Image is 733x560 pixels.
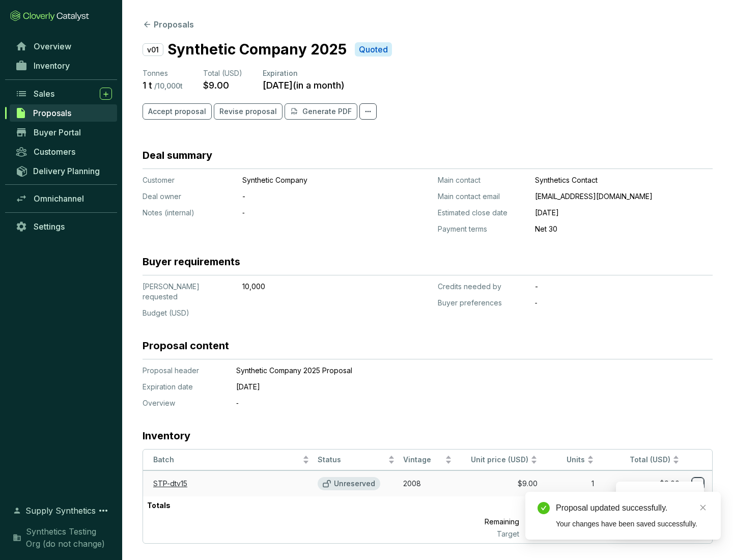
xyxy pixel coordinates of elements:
p: - [242,191,380,202]
p: 10,000 [242,282,380,292]
p: - [535,282,713,292]
p: Customer [143,175,234,185]
span: Settings [34,221,65,232]
button: Revise proposal [214,103,283,120]
p: Buyer preferences [438,298,527,308]
div: Proposal updated successfully. [556,502,709,514]
p: Main contact [438,175,527,185]
span: Buyer Portal [34,127,81,137]
p: Payment terms [438,224,527,234]
span: Accept proposal [148,106,206,117]
span: Vintage [403,455,443,465]
a: Omnichannel [10,190,117,207]
span: check-circle [538,502,550,514]
button: Proposals [143,18,194,31]
span: Inventory [34,61,70,71]
th: Status [314,450,399,470]
p: Main contact email [438,191,527,202]
div: Your changes have been saved successfully. [556,518,709,529]
button: Generate PDF [285,103,357,120]
span: Sales [34,89,54,99]
p: Generate PDF [302,106,352,117]
a: Overview [10,38,117,55]
p: [PERSON_NAME] requested [143,282,234,302]
p: Synthetic Company [242,175,380,185]
a: Inventory [10,57,117,74]
a: Buyer Portal [10,124,117,141]
td: $9.00 [456,470,542,496]
h3: Deal summary [143,148,212,162]
p: ‐ [242,208,380,218]
h3: Inventory [143,429,190,443]
p: Target [439,529,523,539]
p: Unreserved [334,479,375,488]
p: Proposal header [143,366,224,376]
span: Batch [153,455,300,465]
p: Quoted [359,44,388,55]
p: / 10,000 t [154,81,183,91]
span: Omnichannel [34,193,84,204]
p: ‐ [535,298,713,308]
span: Synthetics Testing Org (do not change) [26,525,112,550]
p: Tonnes [143,68,183,78]
p: Credits needed by [438,282,527,292]
span: Revise proposal [219,106,277,117]
p: Reserve credits [638,491,694,501]
span: Proposals [33,108,71,118]
h3: Buyer requirements [143,255,240,269]
span: Status [318,455,386,465]
p: 10,000 t [523,529,598,539]
p: Expiration [263,68,345,78]
td: $9.00 [598,470,684,496]
a: Sales [10,85,117,102]
span: Customers [34,147,75,157]
p: v01 [143,43,163,56]
p: Notes (internal) [143,208,234,218]
p: Net 30 [535,224,713,234]
a: Proposals [10,104,117,122]
button: Accept proposal [143,103,212,120]
a: Settings [10,218,117,235]
a: Customers [10,143,117,160]
td: 2008 [399,470,456,496]
p: [DATE] [535,208,713,218]
p: Synthetic Company 2025 [167,39,347,60]
p: 1 t [523,496,598,515]
p: Deal owner [143,191,234,202]
span: Unit price (USD) [471,455,528,464]
p: $9.00 [203,79,229,91]
a: Delivery Planning [10,162,117,179]
span: Supply Synthetics [25,505,96,517]
span: close [699,504,707,511]
span: Units [546,455,585,465]
th: Vintage [399,450,456,470]
p: Estimated close date [438,208,527,218]
p: [DATE] ( in a month ) [263,79,345,91]
span: Total (USD) [630,455,670,464]
span: Delivery Planning [33,166,100,176]
p: 1 t [143,79,152,91]
a: STP-dtv15 [153,479,187,488]
p: ‐ [236,398,664,408]
p: Totals [143,496,175,515]
p: Synthetic Company 2025 Proposal [236,366,664,376]
th: Units [542,450,599,470]
p: Remaining [439,515,523,529]
p: [DATE] [236,382,664,392]
span: Total (USD) [203,69,242,77]
p: [EMAIL_ADDRESS][DOMAIN_NAME] [535,191,713,202]
p: Overview [143,398,224,408]
span: Overview [34,41,71,51]
p: Synthetics Contact [535,175,713,185]
h3: Proposal content [143,339,229,353]
td: 1 [542,470,599,496]
th: Batch [143,450,314,470]
a: Close [697,502,709,513]
p: Expiration date [143,382,224,392]
p: 9,999 t [523,515,598,529]
span: Budget (USD) [143,309,189,317]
